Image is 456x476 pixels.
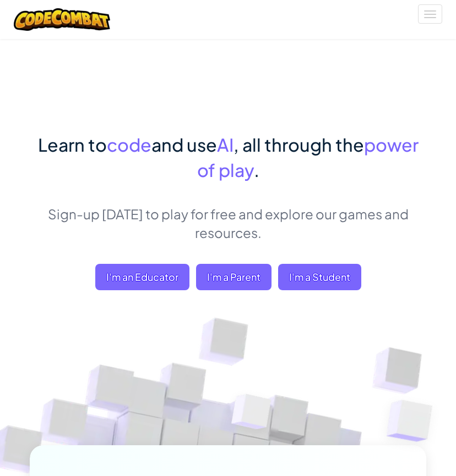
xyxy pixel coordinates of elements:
[209,370,295,459] img: Overlap cubes
[107,134,151,156] span: code
[151,134,217,156] span: and use
[254,159,259,181] span: .
[234,134,364,156] span: , all through the
[30,204,426,242] p: Sign-up [DATE] to play for free and explore our games and resources.
[278,264,361,290] button: I'm a Student
[217,134,234,156] span: AI
[196,264,272,290] a: I'm a Parent
[95,264,189,290] a: I'm an Educator
[38,134,107,156] span: Learn to
[14,8,110,31] img: CodeCombat logo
